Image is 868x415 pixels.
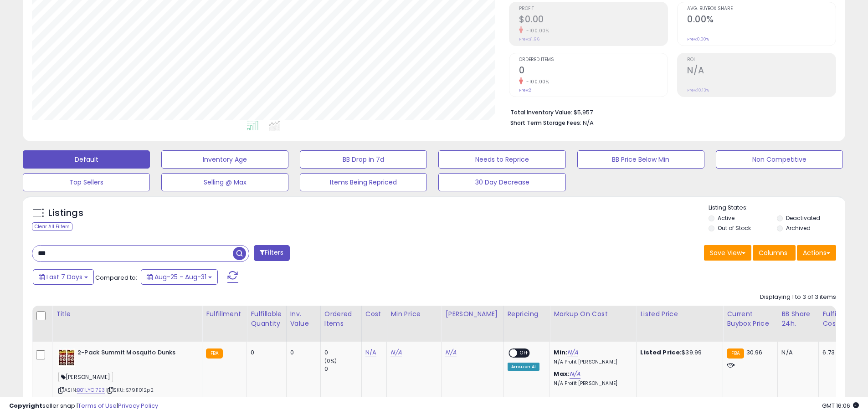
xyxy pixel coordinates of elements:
[760,293,836,302] div: Displaying 1 to 3 of 3 items
[704,245,751,261] button: Save View
[118,401,158,410] a: Privacy Policy
[583,118,594,127] span: N/A
[56,309,198,319] div: Title
[390,309,437,319] div: Min Price
[77,348,188,359] b: 2-Pack Summit Mosquito Dunks
[753,245,796,261] button: Columns
[251,309,282,328] div: Fulfillable Quantity
[324,309,358,328] div: Ordered Items
[510,106,829,117] li: $5,957
[786,224,811,232] label: Archived
[567,348,578,357] a: N/A
[519,87,531,93] small: Prev: 2
[640,348,682,357] b: Listed Price:
[510,119,581,127] b: Short Term Storage Fees:
[718,214,734,222] label: Active
[519,6,668,11] span: Profit
[687,6,836,11] span: Avg. Buybox Share
[577,150,704,169] button: BB Price Below Min
[687,57,836,62] span: ROI
[324,365,361,373] div: 0
[709,204,845,212] p: Listing States:
[554,369,570,378] b: Max:
[822,309,858,328] div: Fulfillment Cost
[9,401,42,410] strong: Copyright
[570,369,580,379] a: N/A
[251,348,279,357] div: 0
[508,363,539,371] div: Amazon AI
[822,348,854,357] div: 6.73
[727,348,744,359] small: FBA
[519,65,668,77] h2: 0
[438,150,565,169] button: Needs to Reprice
[365,348,376,357] a: N/A
[9,402,158,410] div: seller snap | |
[58,372,113,382] span: [PERSON_NAME]
[390,348,401,357] a: N/A
[718,224,751,232] label: Out of Stock
[687,36,709,42] small: Prev: 0.00%
[554,309,632,319] div: Markup on Cost
[154,272,206,282] span: Aug-25 - Aug-31
[519,14,668,26] h2: $0.00
[141,269,218,285] button: Aug-25 - Aug-31
[781,348,812,357] div: N/A
[365,309,383,319] div: Cost
[33,269,94,285] button: Last 7 Days
[23,150,150,169] button: Default
[786,214,820,222] label: Deactivated
[746,348,763,357] span: 30.96
[106,386,154,394] span: | SKU: S7911012p2
[290,348,313,357] div: 0
[206,309,243,319] div: Fulfillment
[550,306,637,342] th: The percentage added to the cost of goods (COGS) that forms the calculator for Min & Max prices.
[324,357,337,364] small: (0%)
[822,401,859,410] span: 2025-09-8 16:06 GMT
[640,309,719,319] div: Listed Price
[523,27,549,34] small: -100.00%
[254,245,289,261] button: Filters
[48,207,83,220] h5: Listings
[206,348,223,359] small: FBA
[300,173,427,191] button: Items Being Repriced
[687,65,836,77] h2: N/A
[324,348,361,357] div: 0
[161,173,288,191] button: Selling @ Max
[687,14,836,26] h2: 0.00%
[554,359,629,365] p: N/A Profit [PERSON_NAME]
[438,173,565,191] button: 30 Day Decrease
[716,150,843,169] button: Non Competitive
[161,150,288,169] button: Inventory Age
[510,108,572,116] b: Total Inventory Value:
[727,309,774,328] div: Current Buybox Price
[290,309,317,328] div: Inv. value
[445,348,456,357] a: N/A
[523,78,549,85] small: -100.00%
[554,380,629,387] p: N/A Profit [PERSON_NAME]
[640,348,716,357] div: $39.99
[797,245,836,261] button: Actions
[517,349,532,357] span: OFF
[58,348,75,367] img: 518dPW8yWqL._SL40_.jpg
[759,248,787,257] span: Columns
[46,272,82,282] span: Last 7 Days
[687,87,709,93] small: Prev: 10.13%
[519,36,539,42] small: Prev: $1.96
[23,173,150,191] button: Top Sellers
[781,309,815,328] div: BB Share 24h.
[300,150,427,169] button: BB Drop in 7d
[508,309,546,319] div: Repricing
[554,348,567,357] b: Min:
[95,273,137,282] span: Compared to:
[445,309,499,319] div: [PERSON_NAME]
[32,222,72,231] div: Clear All Filters
[519,57,668,62] span: Ordered Items
[77,386,105,394] a: B01LYCI7E3
[78,401,117,410] a: Terms of Use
